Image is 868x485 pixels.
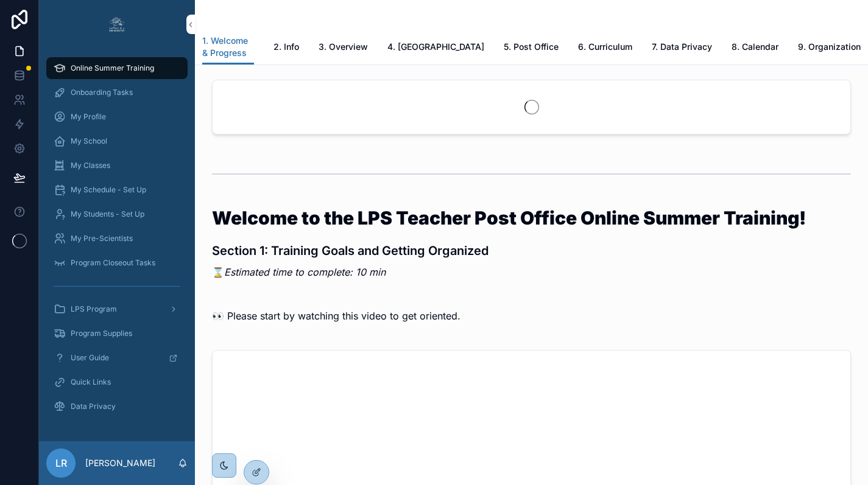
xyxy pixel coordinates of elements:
span: LR [55,456,67,470]
span: My Pre-Scientists [71,234,133,243]
span: 4. [GEOGRAPHIC_DATA] [387,41,484,53]
span: LPS Program [71,304,117,314]
em: Estimated time to complete: 10 min [224,266,386,278]
h1: Welcome to the LPS Teacher Post Office Online Summer Training! [212,209,851,227]
a: 7. Data Privacy [652,36,712,60]
span: Onboarding Tasks [71,88,133,97]
a: Quick Links [46,371,188,393]
a: Onboarding Tasks [46,82,188,103]
span: 2. Info [273,41,299,53]
span: My Students - Set Up [71,209,144,219]
a: My Profile [46,106,188,128]
span: 5. Post Office [504,41,559,53]
a: Program Supplies [46,323,188,344]
a: 3. Overview [319,36,368,60]
span: 1. Welcome & Progress [202,35,254,59]
a: My Students - Set Up [46,203,188,225]
span: Program Closeout Tasks [71,258,155,268]
img: App logo [107,15,127,34]
span: 3. Overview [319,41,368,53]
p: ⌛ [212,265,851,279]
a: 1. Welcome & Progress [202,30,254,65]
span: Quick Links [71,377,111,387]
span: My Classes [71,161,110,170]
a: My Pre-Scientists [46,228,188,249]
p: [PERSON_NAME] [85,457,155,469]
a: Data Privacy [46,396,188,417]
div: scrollable content [39,49,195,433]
span: 6. Curriculum [578,41,632,53]
span: My School [71,136,107,146]
p: 👀 Please start by watching this video to get oriented. [212,309,851,323]
span: Online Summer Training [71,63,154,73]
a: 9. Organization [798,36,861,60]
h3: Section 1: Training Goals and Getting Organized [212,242,851,260]
a: Program Closeout Tasks [46,252,188,274]
a: 5. Post Office [504,36,559,60]
a: My School [46,130,188,152]
a: My Classes [46,155,188,176]
span: 9. Organization [798,41,861,53]
a: 6. Curriculum [578,36,632,60]
span: Data Privacy [71,402,116,411]
span: 7. Data Privacy [652,41,712,53]
span: My Profile [71,112,106,122]
span: My Schedule - Set Up [71,185,146,195]
a: 4. [GEOGRAPHIC_DATA] [387,36,484,60]
span: Program Supplies [71,329,132,338]
a: Online Summer Training [46,57,188,79]
a: My Schedule - Set Up [46,179,188,201]
a: 2. Info [273,36,299,60]
span: User Guide [71,353,109,363]
a: 8. Calendar [732,36,778,60]
a: User Guide [46,347,188,369]
a: LPS Program [46,298,188,320]
span: 8. Calendar [732,41,778,53]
